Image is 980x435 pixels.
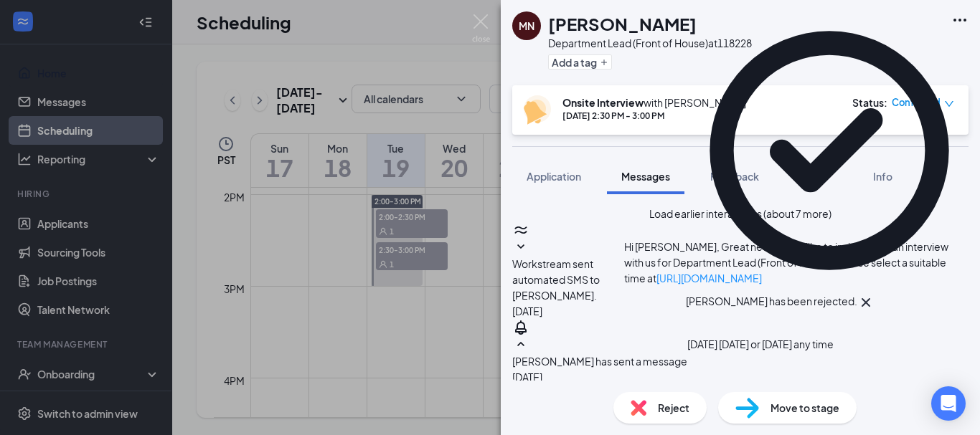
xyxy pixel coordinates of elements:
[686,7,973,294] svg: CheckmarkCircle
[771,400,839,416] span: Move to stage
[548,11,697,36] h1: [PERSON_NAME]
[562,110,746,122] div: [DATE] 2:30 PM - 3:00 PM
[527,170,581,183] span: Application
[687,338,834,350] span: [DATE] [DATE] or [DATE] any time
[512,221,529,239] svg: WorkstreamLogo
[512,257,600,302] span: Workstream sent automated SMS to [PERSON_NAME].
[548,54,612,70] button: PlusAdd a tag
[857,294,875,311] svg: Cross
[931,386,966,421] div: Open Intercom Messenger
[512,239,529,256] svg: SmallChevronDown
[649,206,831,221] button: Load earlier interactions (about 7 more)
[512,369,542,385] span: [DATE]
[512,319,529,336] svg: Bell
[512,336,529,353] svg: SmallChevronUp
[621,170,670,183] span: Messages
[562,96,644,109] b: Onsite Interview
[686,294,857,311] div: [PERSON_NAME] has been rejected.
[512,355,687,368] span: [PERSON_NAME] has sent a message
[600,58,608,67] svg: Plus
[548,36,752,50] div: Department Lead (Front of House) at 118228
[512,303,542,319] span: [DATE]
[656,272,762,285] a: [URL][DOMAIN_NAME]
[658,400,689,416] span: Reject
[624,240,948,285] span: Hi [PERSON_NAME], Great news! We'd like to invite you to an interview with us for Department Lead...
[562,95,746,110] div: with [PERSON_NAME]
[519,19,534,33] div: MN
